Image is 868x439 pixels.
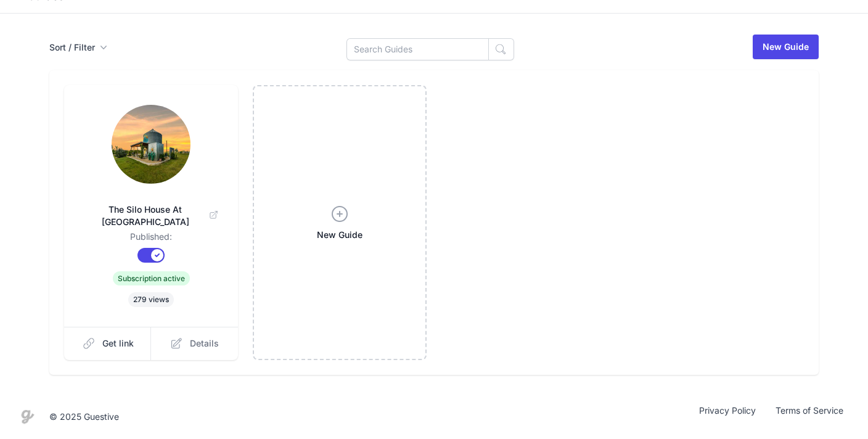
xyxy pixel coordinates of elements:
a: New Guide [753,35,819,59]
span: Details [190,337,219,350]
a: Terms of Service [766,404,853,429]
img: l424w2astqrol86zgralbug8td0j [112,105,190,184]
input: Search Guides [346,38,489,60]
dd: Published: [84,231,218,248]
span: Get link [102,337,134,350]
a: The Silo House At [GEOGRAPHIC_DATA] [84,189,218,231]
span: 279 views [128,292,174,307]
button: Sort / Filter [49,41,107,54]
a: New Guide [253,85,427,360]
span: The Silo House At [GEOGRAPHIC_DATA] [84,203,218,228]
a: Privacy Policy [689,404,766,429]
a: Details [151,327,238,360]
span: New Guide [317,229,362,241]
a: Get link [64,327,152,360]
span: Subscription active [113,271,190,285]
div: © 2025 Guestive [49,411,119,423]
